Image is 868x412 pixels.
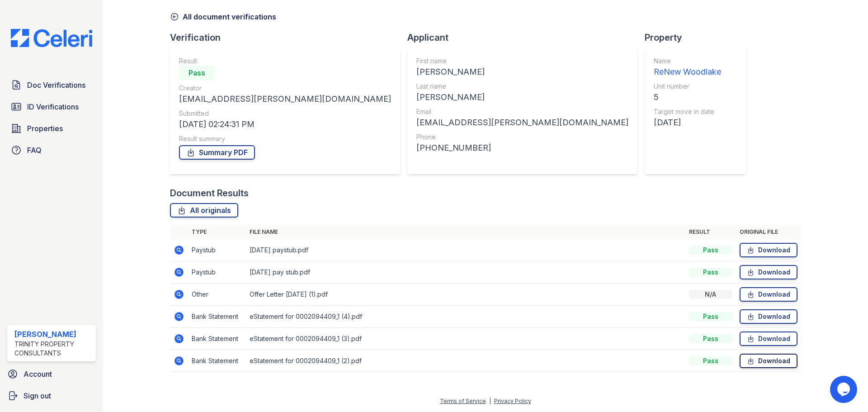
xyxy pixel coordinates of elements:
[416,82,628,91] div: Last name
[416,91,628,104] div: [PERSON_NAME]
[246,328,685,350] td: eStatement for 0002094409_1 (3).pdf
[416,116,628,129] div: [EMAIL_ADDRESS][PERSON_NAME][DOMAIN_NAME]
[4,365,99,383] a: Account
[489,398,491,404] div: |
[188,306,246,328] td: Bank Statement
[689,268,732,277] div: Pass
[179,66,215,80] div: Pass
[689,356,732,365] div: Pass
[416,57,628,66] div: First name
[179,57,391,66] div: Result
[645,31,753,44] div: Property
[685,225,736,239] th: Result
[246,350,685,372] td: eStatement for 0002094409_1 (2).pdf
[179,93,391,105] div: [EMAIL_ADDRESS][PERSON_NAME][DOMAIN_NAME]
[170,187,249,199] div: Document Results
[689,290,732,299] div: N/A
[654,57,721,66] div: Name
[246,225,685,239] th: File name
[179,145,255,160] a: Summary PDF
[170,203,238,218] a: All originals
[246,306,685,328] td: eStatement for 0002094409_1 (4).pdf
[416,107,628,116] div: Email
[689,312,732,321] div: Pass
[188,328,246,350] td: Bank Statement
[170,11,276,22] a: All document verifications
[14,340,92,358] div: Trinity Property Consultants
[179,109,391,118] div: Submitted
[440,398,486,404] a: Terms of Service
[740,287,797,302] a: Download
[24,369,52,379] span: Account
[7,141,96,159] a: FAQ
[654,107,721,116] div: Target move in date
[246,261,685,284] td: [DATE] pay stub.pdf
[830,376,859,403] iframe: chat widget
[170,31,407,44] div: Verification
[14,329,92,340] div: [PERSON_NAME]
[27,123,63,134] span: Properties
[740,354,797,368] a: Download
[179,84,391,93] div: Creator
[188,239,246,261] td: Paystub
[736,225,801,239] th: Original file
[7,98,96,116] a: ID Verifications
[188,284,246,306] td: Other
[740,265,797,279] a: Download
[27,145,42,156] span: FAQ
[246,239,685,261] td: [DATE] paystub.pdf
[740,331,797,346] a: Download
[27,80,85,90] span: Doc Verifications
[7,119,96,137] a: Properties
[7,76,96,94] a: Doc Verifications
[416,66,628,78] div: [PERSON_NAME]
[654,91,721,104] div: 5
[246,284,685,306] td: Offer Letter [DATE] (1).pdf
[416,142,628,154] div: [PHONE_NUMBER]
[740,243,797,257] a: Download
[188,350,246,372] td: Bank Statement
[179,118,391,131] div: [DATE] 02:24:31 PM
[188,225,246,239] th: Type
[740,309,797,324] a: Download
[24,390,51,401] span: Sign out
[188,261,246,284] td: Paystub
[4,387,99,405] a: Sign out
[654,116,721,129] div: [DATE]
[179,134,391,143] div: Result summary
[689,246,732,255] div: Pass
[654,82,721,91] div: Unit number
[654,57,721,78] a: Name ReNew Woodlake
[654,66,721,78] div: ReNew Woodlake
[416,133,628,142] div: Phone
[494,398,531,404] a: Privacy Policy
[407,31,645,44] div: Applicant
[4,29,99,47] img: CE_Logo_Blue-a8612792a0a2168367f1c8372b55b34899dd931a85d93a1a3d3e32e68fde9ad4.png
[27,101,79,112] span: ID Verifications
[689,334,732,343] div: Pass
